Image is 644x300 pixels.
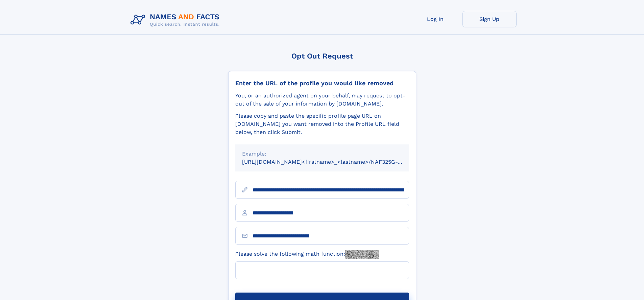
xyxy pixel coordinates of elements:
a: Log In [408,11,462,27]
div: Please copy and paste the specific profile page URL on [DOMAIN_NAME] you want removed into the Pr... [235,112,409,136]
div: Opt Out Request [228,52,416,60]
small: [URL][DOMAIN_NAME]<firstname>_<lastname>/NAF325G-xxxxxxxx [242,159,422,165]
div: Enter the URL of the profile you would like removed [235,79,409,87]
div: You, or an authorized agent on your behalf, may request to opt-out of the sale of your informatio... [235,92,409,108]
img: Logo Names and Facts [128,11,225,29]
a: Sign Up [462,11,517,27]
div: Example: [242,150,402,158]
label: Please solve the following math function: [235,250,379,259]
